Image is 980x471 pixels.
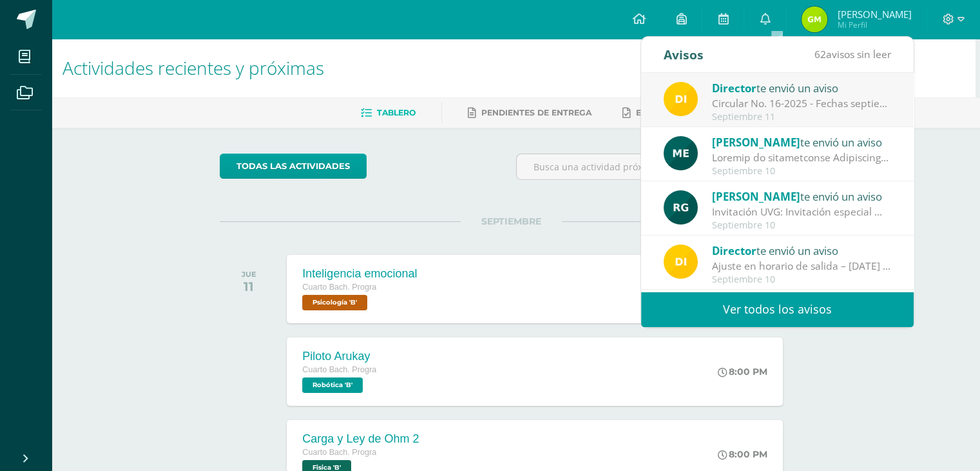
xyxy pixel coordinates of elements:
div: Piloto Arukay [302,350,376,363]
span: Psicología 'B' [302,295,367,310]
div: Inteligencia emocional [302,267,417,281]
img: f0b35651ae50ff9c693c4cbd3f40c4bb.png [664,245,698,279]
span: Robótica 'B' [302,377,363,393]
div: 11 [242,279,256,294]
div: 8:00 PM [718,448,767,460]
div: Septiembre 10 [712,220,891,231]
span: [PERSON_NAME] [712,189,800,204]
img: f0b35651ae50ff9c693c4cbd3f40c4bb.png [664,82,698,116]
div: te envió un aviso [712,188,891,205]
div: Ajuste en horario de salida – 12 de septiembre : Estimados Padres de Familia, Debido a las activi... [712,259,891,274]
div: te envió un aviso [712,242,891,259]
span: Entregadas [636,108,693,117]
a: todas las Actividades [220,154,367,179]
span: Cuarto Bach. Progra [302,448,376,457]
a: Ver todos los avisos [641,292,914,327]
span: Actividades recientes y próximas [62,55,324,80]
span: [PERSON_NAME] [837,8,911,21]
div: Carga y Ley de Ohm 2 [302,432,419,446]
span: Director [712,81,756,95]
a: Pendientes de entrega [468,103,591,123]
div: Circular No. 16-2025 - Fechas septiembre: Estimados padres de familia y/o encargados Compartimos ... [712,96,891,111]
span: [PERSON_NAME] [712,135,800,150]
div: JUE [242,270,256,279]
span: Tablero [377,108,416,117]
input: Busca una actividad próxima aquí... [517,154,802,179]
img: 0ce65a783694750e38dd7535df09a2e9.png [802,6,827,32]
span: avisos sin leer [814,47,891,61]
img: 24ef3269677dd7dd963c57b86ff4a022.png [664,190,698,225]
div: Septiembre 10 [712,274,891,285]
div: 8:00 PM [718,366,767,377]
span: Director [712,243,756,258]
span: Cuarto Bach. Progra [302,365,376,374]
span: SEPTIEMBRE [461,215,562,227]
div: te envió un aviso [712,134,891,150]
a: Entregadas [622,103,693,123]
span: Cuarto Bach. Progra [302,283,376,292]
div: Avisos [664,37,704,72]
div: Septiembre 10 [712,166,891,177]
img: e5319dee200a4f57f0a5ff00aaca67bb.png [664,136,698,170]
span: Pendientes de entrega [481,108,591,117]
div: Proceso de mejoramiento Psicología: Buenas tardes respetables padres de familia y estudiantes. Po... [712,150,891,165]
div: Invitación UVG: Invitación especial ✨ El programa Mujeres en Ingeniería – Virtual de la Universid... [712,205,891,219]
div: Septiembre 11 [712,112,891,123]
span: 62 [814,47,826,61]
div: te envió un aviso [712,79,891,96]
a: Tablero [361,103,416,123]
span: Mi Perfil [837,19,911,30]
